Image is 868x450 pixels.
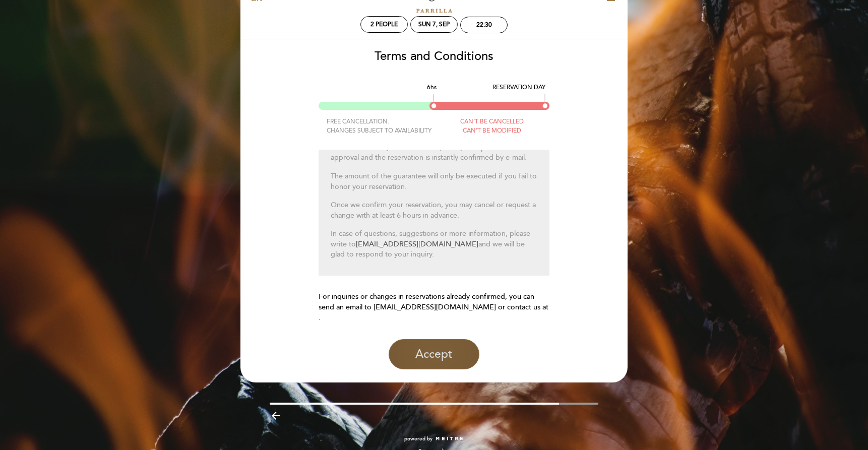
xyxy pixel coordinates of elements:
[331,171,538,192] p: The amount of the guarantee will only be executed if you fail to honor your reservation.
[270,410,282,422] i: arrow_backward
[319,117,434,135] div: FREE CANCELLATION. CHANGES SUBJECT TO AVAILABILITY
[370,21,398,28] span: 2 people
[492,83,545,92] div: RESERVATION DAY
[389,339,479,369] button: Accept
[331,200,538,221] p: Once we confirm your reservation, you may cancel or request a change with at least 6 hours in adv...
[247,50,621,63] h3: Terms and Conditions
[427,83,437,92] div: 6hs
[356,240,478,248] a: [EMAIL_ADDRESS][DOMAIN_NAME]
[319,94,550,109] img: terms-and-conditions-chart.png
[476,21,492,29] div: 22:30
[435,436,464,441] img: MEITRE
[418,21,450,28] div: Sun 7, Sep
[331,229,538,260] p: In case of questions, suggestions or more information, please write to and we will be glad to res...
[434,117,549,135] div: CAN’T BE CANCELLED CAN’T BE MODIFIED
[404,435,432,442] span: powered by
[319,292,550,323] p: For inquiries or changes in reservations already confirmed, you can send an email to [EMAIL_ADDRE...
[404,435,464,442] a: powered by
[331,143,538,163] p: After we receive your card details, our system processes the approval and the reservation is inst...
